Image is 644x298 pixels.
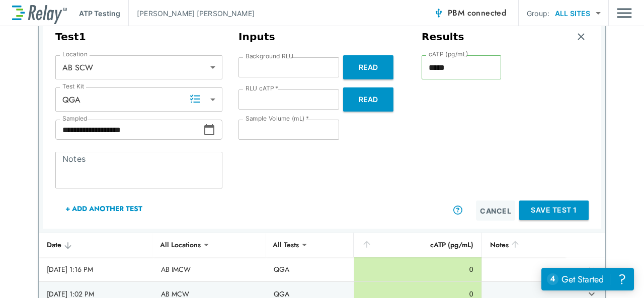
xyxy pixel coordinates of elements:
td: AB IMCW [153,257,266,281]
button: expand row [583,261,600,278]
th: Date [39,233,153,257]
div: [DATE] 1:16 PM [47,264,145,274]
img: Remove [576,32,586,42]
button: + Add Another Test [55,196,152,221]
button: Main menu [617,4,632,23]
img: Connected Icon [434,8,444,18]
p: [PERSON_NAME] [PERSON_NAME] [137,8,255,19]
div: cATP (pg/mL) [362,239,473,251]
label: Background RLU [246,53,293,60]
label: RLU cATP [246,85,278,92]
h3: Inputs [238,31,406,43]
div: AB SCW [55,57,222,77]
span: connected [467,7,507,19]
span: PBM [448,6,506,20]
div: All Locations [153,235,208,255]
img: LuminUltra Relay [12,3,67,24]
button: Read [343,87,393,112]
iframe: Resource center [541,268,634,290]
td: QGA [266,257,353,281]
h3: Test 1 [55,31,222,43]
p: ATP Testing [79,8,120,19]
div: QGA [55,89,222,110]
label: Test Kit [62,83,85,90]
button: Cancel [476,201,515,221]
div: 0 [362,264,473,274]
label: cATP (pg/mL) [429,51,468,58]
div: All Tests [266,235,306,255]
img: Drawer Icon [617,4,632,23]
button: Read [343,55,393,79]
input: Choose date, selected date is Sep 30, 2025 [55,120,203,140]
p: Group: [527,8,549,19]
div: Notes [490,239,557,251]
button: PBM connected [430,3,510,23]
h3: Results [422,31,464,43]
button: Save Test 1 [519,201,589,220]
label: Sampled [62,115,88,122]
label: Location [62,51,88,58]
label: Sample Volume (mL) [246,115,309,122]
